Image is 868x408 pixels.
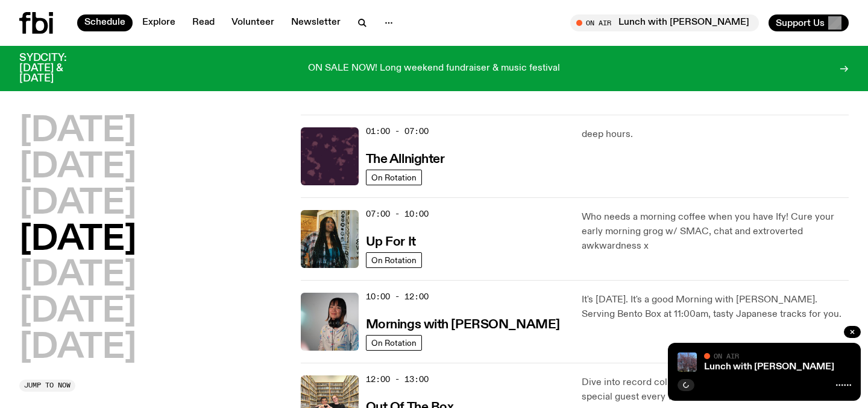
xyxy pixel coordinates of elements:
[24,382,71,389] span: Jump to now
[19,53,96,84] h3: SYDCITY: [DATE] & [DATE]
[366,151,445,166] a: The Allnighter
[135,14,183,31] a: Explore
[776,18,825,28] span: Support Us
[582,127,849,142] p: deep hours.
[19,259,136,293] button: [DATE]
[19,151,136,185] button: [DATE]
[714,352,739,360] span: On Air
[366,234,416,249] a: Up For It
[371,255,417,264] span: On Rotation
[704,362,834,372] a: Lunch with [PERSON_NAME]
[570,14,759,31] button: On AirLunch with [PERSON_NAME]
[371,173,417,182] span: On Rotation
[301,210,359,268] img: Ify - a Brown Skin girl with black braided twists, looking up to the side with her tongue stickin...
[19,295,136,329] button: [DATE]
[678,352,697,372] img: pink cherry blossom tree with blue sky background. you can see some green trees in the bottom
[366,208,429,220] span: 07:00 - 10:00
[769,14,849,31] button: Support Us
[582,210,849,253] p: Who needs a morning coffee when you have Ify! Cure your early morning grog w/ SMAC, chat and extr...
[366,236,416,249] h3: Up For It
[582,375,849,404] p: Dive into record collections and life recollections with a special guest every week
[366,335,422,351] a: On Rotation
[284,14,348,31] a: Newsletter
[371,338,417,347] span: On Rotation
[19,115,136,148] button: [DATE]
[19,331,136,365] button: [DATE]
[185,14,222,31] a: Read
[366,252,422,268] a: On Rotation
[19,187,136,221] button: [DATE]
[224,14,281,31] a: Volunteer
[366,319,560,331] h3: Mornings with [PERSON_NAME]
[366,170,422,185] a: On Rotation
[19,380,75,392] button: Jump to now
[77,14,133,31] a: Schedule
[301,293,359,351] img: Kana Frazer is smiling at the camera with her head tilted slightly to her left. She wears big bla...
[366,374,429,385] span: 12:00 - 13:00
[366,153,445,166] h3: The Allnighter
[582,293,849,322] p: It's [DATE]. It's a good Morning with [PERSON_NAME]. Serving Bento Box at 11:00am, tasty Japanese...
[366,291,429,302] span: 10:00 - 12:00
[308,63,560,74] p: ON SALE NOW! Long weekend fundraiser & music festival
[366,316,560,331] a: Mornings with [PERSON_NAME]
[19,223,136,257] button: [DATE]
[366,126,429,137] span: 01:00 - 07:00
